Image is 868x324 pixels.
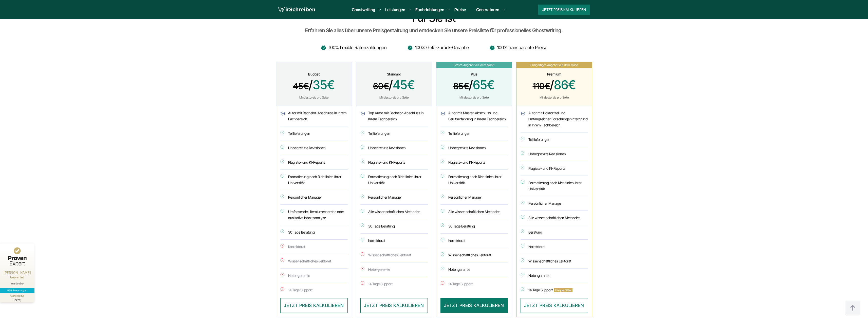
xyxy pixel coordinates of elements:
li: Alle wissenschaftlichen Methoden [440,205,508,219]
li: 14 Tage Support [360,277,428,292]
div: 2 / 4 [356,62,432,317]
a: Ghostwriting [352,7,375,13]
button: JETZT PREIS KALKULIEREN [360,298,428,313]
button: JETZT PREIS KALKULIEREN [521,298,588,313]
span: 85€ [453,81,469,91]
div: Premium [523,72,586,76]
li: Notengarantie [440,262,508,277]
img: button top [845,300,860,316]
li: Wissenschaftliches Lektorat [440,248,508,262]
span: / [362,78,426,93]
li: 14 Tage Support [280,283,348,298]
li: 30 Tage Beratung [360,219,428,234]
li: Autor mit Master-Abschluss und Berufserfahrung in Ihrem Fachbereich [440,110,508,126]
li: Korrektorat [440,234,508,248]
li: 14 Tage Support [440,277,508,292]
span: Einzigartiges Angebot auf dem Markt [516,62,592,68]
li: Unbegrenzte Revisionen [280,141,348,155]
a: Fachrichtungen [415,7,444,13]
div: 1 / 4 [276,62,352,317]
li: Unbegrenzte Revisionen [521,147,588,161]
li: Wissenschaftliches Lektorat [521,254,588,269]
li: Wissenschaftliches Lektorat [360,248,428,262]
li: Wissenschaftliches Lektorat [280,254,348,269]
li: Alle wissenschaftlichen Methoden [360,205,428,219]
li: 14 Tage Support [521,283,588,298]
span: 35€ [313,77,335,92]
span: 60€ [373,81,389,91]
button: Jetzt Preis kalkulieren [538,5,590,15]
span: 65€ [473,77,495,92]
li: Beratung [521,225,588,240]
li: Autor mit Bachelor-Abschluss in Ihrem Fachbereich [280,110,348,126]
li: Teillieferungen [440,126,508,141]
div: Mindestpreis pro Seite [282,96,346,100]
div: Standard [362,72,426,76]
div: [DATE] [2,298,32,301]
li: Autor mit Doktortitel und umfangreicher Forschungshintergrund in Ihrem Fachbereich [521,110,588,132]
li: Alle wissenschaftlichen Methoden [521,211,588,225]
div: 3 / 4 [436,62,512,317]
a: Preise [454,7,466,12]
li: Umfassende Literaturrecherche oder qualitative Inhaltsanalyse [280,205,348,225]
div: Mindestpreis pro Seite [523,96,586,100]
span: / [442,78,506,93]
button: JETZT PREIS KALKULIEREN [440,298,508,313]
li: Formatierung nach Richtlinien Ihrer Universität [360,170,428,190]
li: Notengarantie [521,269,588,283]
li: Persönlicher Manager [521,196,588,211]
li: Plagiats- und KI-Reports [280,155,348,170]
li: 30 Tage Beratung [440,219,508,234]
span: Bestes Angebot auf dem Markt [436,62,512,68]
li: 30 Tage Beratung [280,225,348,240]
li: Unbegrenzte Revisionen [440,141,508,155]
div: Authentizität [10,294,25,298]
li: Teillieferungen [360,126,428,141]
li: Formatierung nach Richtlinien Ihrer Universität [280,170,348,190]
div: Budget [282,72,346,76]
span: 45€ [293,81,309,91]
button: JETZT PREIS KALKULIEREN [280,298,348,313]
span: Unique Offer [554,288,572,292]
li: 100% Geld-zurück-Garantie [407,44,469,52]
li: Plagiats- und KI-Reports [440,155,508,170]
li: Korrektorat [280,240,348,254]
span: / [523,78,586,93]
li: 100% transparente Preise [489,44,547,52]
li: 100% flexible Ratenzahlungen [321,44,387,52]
span: 45€ [393,77,415,92]
li: Teillieferungen [280,126,348,141]
a: Leistungen [385,7,405,13]
li: Persönlicher Manager [360,190,428,205]
li: Korrektorat [521,240,588,254]
li: Persönlicher Manager [440,190,508,205]
li: Notengarantie [360,262,428,277]
div: Wirschreiben [2,282,32,285]
li: Top Autor mit Bachelor-Abschluss in Ihrem Fachbereich [360,110,428,126]
li: Plagiats- und KI-Reports [360,155,428,170]
div: 4 / 4 [516,62,592,317]
span: 86€ [554,77,576,92]
a: Generatoren [476,7,499,13]
li: Formatierung nach Richtlinien Ihrer Universität [440,170,508,190]
li: Persönlicher Manager [280,190,348,205]
li: Notengarantie [280,269,348,283]
div: Plus [442,72,506,76]
span: / [282,78,346,93]
img: logo wirschreiben [278,6,315,13]
li: Plagiats- und KI-Reports [521,161,588,176]
div: Erfahren Sie alles über unsere Preisgestaltung und entdecken Sie unsere Preisliste für profession... [276,26,592,34]
li: Unbegrenzte Revisionen [360,141,428,155]
div: Mindestpreis pro Seite [362,96,426,100]
span: 110€ [533,81,550,91]
div: Mindestpreis pro Seite [442,96,506,100]
li: Korrektorat [360,234,428,248]
li: Teillieferungen [521,132,588,147]
li: Formatierung nach Richtlinien Ihrer Universität [521,176,588,196]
